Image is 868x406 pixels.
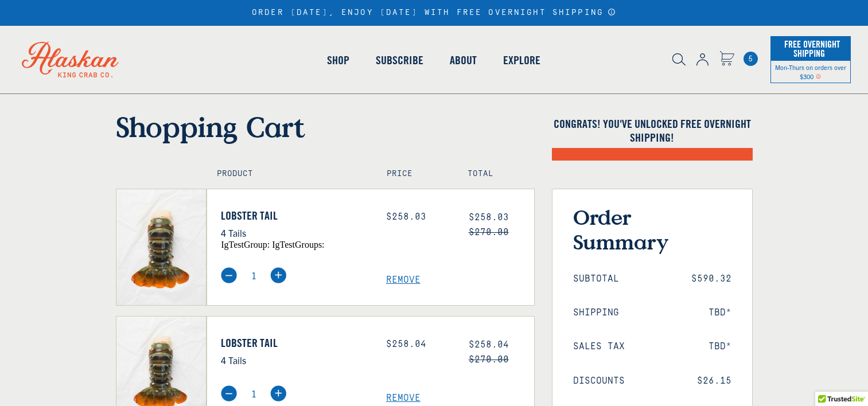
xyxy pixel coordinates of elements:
[781,36,840,62] span: Free Overnight Shipping
[573,205,731,254] h3: Order Summary
[314,28,363,93] a: Shop
[116,110,535,143] h1: Shopping Cart
[573,376,625,387] span: Discounts
[696,53,709,66] img: account
[116,189,207,305] img: Lobster Tail - 4 Tails
[744,52,758,66] span: 5
[672,53,686,66] img: search
[468,169,524,179] h4: Total
[469,339,509,350] span: $258.04
[386,339,451,350] div: $258.04
[221,267,237,283] img: minus
[6,26,135,93] img: Alaskan King Crab Co. logo
[270,385,286,401] img: plus
[719,51,734,68] a: Cart
[697,376,731,387] span: $26.15
[386,275,534,286] a: Remove
[437,28,490,93] a: About
[221,225,369,240] p: 4 Tails
[469,212,509,222] span: $258.03
[573,341,625,352] span: Sales Tax
[573,274,619,284] span: Subtotal
[363,28,437,93] a: Subscribe
[270,267,286,283] img: plus
[469,354,509,365] s: $270.00
[816,72,821,80] span: Shipping Notice Icon
[744,52,758,66] a: Cart
[775,63,846,80] span: Mon-Thurs on orders over $300
[221,353,369,368] p: 4 Tails
[272,240,324,249] span: igTestGroups:
[386,393,534,404] a: Remove
[552,117,753,145] h4: Congrats! You've unlocked FREE OVERNIGHT SHIPPING!
[252,8,616,18] div: ORDER [DATE], ENJOY [DATE] WITH FREE OVERNIGHT SHIPPING
[469,227,509,237] s: $270.00
[387,169,443,179] h4: Price
[221,209,369,222] a: Lobster Tail
[386,212,451,222] div: $258.03
[217,169,362,179] h4: Product
[221,385,237,401] img: minus
[608,8,616,16] a: Announcement Bar Modal
[691,274,731,284] span: $590.32
[490,28,554,93] a: Explore
[573,307,619,318] span: Shipping
[221,240,270,249] span: igTestGroup:
[221,336,369,350] a: Lobster Tail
